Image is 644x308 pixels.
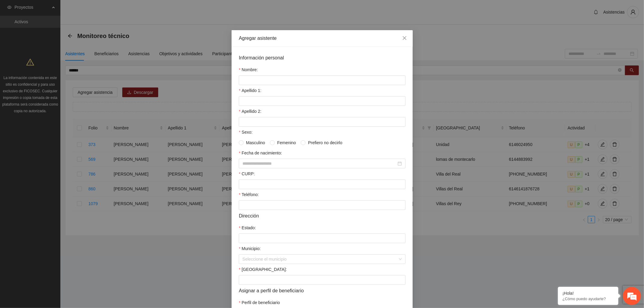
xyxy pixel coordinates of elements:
p: ¿Cómo puedo ayudarte? [562,297,614,301]
label: Nombre: [239,66,258,73]
div: Chatee con nosotros ahora [31,31,101,39]
div: ¡Hola! [562,291,614,296]
input: CURP: [239,179,405,189]
span: Femenino [275,139,298,146]
input: Municipio: [242,255,398,264]
label: Apellido 2: [239,108,261,115]
input: Estado: [239,233,405,243]
button: Close [396,30,413,46]
label: Fecha de nacimiento: [239,150,282,156]
input: Colonia: [239,275,405,285]
span: Masculino [244,139,268,146]
span: Estamos en línea. [35,81,83,141]
label: Estado: [239,224,256,231]
span: close [402,36,407,40]
input: Fecha de nacimiento: [242,160,396,167]
span: Asignar a perfil de beneficiario [239,287,304,294]
label: Perfil de beneficiario [239,299,280,306]
div: Agregar asistente [239,35,405,42]
label: Municipio: [239,245,261,252]
label: Sexo: [239,129,252,135]
textarea: Escriba su mensaje y pulse “Intro” [3,165,115,186]
span: Información personal [239,54,284,62]
label: CURP: [239,170,255,177]
label: Teléfono: [239,191,259,198]
input: Apellido 1: [239,96,405,106]
input: Apellido 2: [239,117,405,127]
span: Prefiero no decirlo [306,139,345,146]
div: Minimizar ventana de chat en vivo [99,3,114,17]
input: Nombre: [239,75,405,85]
label: Apellido 1: [239,87,261,94]
input: Teléfono: [239,200,405,210]
label: Colonia: [239,266,287,273]
span: Dirección [239,212,259,220]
